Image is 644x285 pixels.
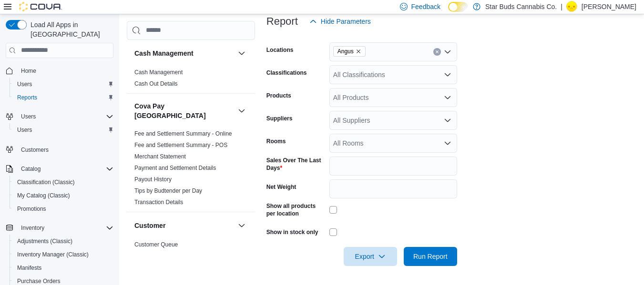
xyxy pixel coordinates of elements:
[13,262,45,274] a: Manifests
[134,49,194,58] h3: Cash Management
[17,178,75,186] span: Classification (Classic)
[236,105,247,117] button: Cova Pay [GEOGRAPHIC_DATA]
[582,1,636,12] p: [PERSON_NAME]
[17,277,61,285] span: Purchase Orders
[13,190,113,201] span: My Catalog (Classic)
[134,101,234,120] h3: Cova Pay [GEOGRAPHIC_DATA]
[356,49,361,54] button: Remove Angus from selection in this group
[10,202,117,216] button: Promotions
[13,203,113,215] span: Promotions
[134,221,165,230] h3: Customer
[13,249,113,260] span: Inventory Manager (Classic)
[21,113,36,120] span: Users
[134,199,183,206] a: Transaction Details
[134,164,216,172] span: Payment and Settlement Details
[448,2,468,12] input: Dark Mode
[21,224,44,232] span: Inventory
[134,49,234,58] button: Cash Management
[17,222,48,234] button: Inventory
[134,187,202,195] span: Tips by Budtender per Day
[2,142,117,156] button: Customers
[266,202,326,217] label: Show all products per location
[17,192,70,199] span: My Catalog (Classic)
[27,20,113,39] span: Load All Apps in [GEOGRAPHIC_DATA]
[17,144,52,156] a: Customers
[236,48,247,59] button: Cash Management
[344,247,397,266] button: Export
[134,165,216,171] a: Payment and Settlement Details
[17,163,113,175] span: Catalog
[266,138,286,145] label: Rooms
[17,126,32,134] span: Users
[444,139,451,147] button: Open list of options
[17,143,113,155] span: Customers
[134,69,183,76] a: Cash Management
[266,16,298,27] h3: Report
[17,222,113,234] span: Inventory
[134,221,234,230] button: Customer
[134,176,172,183] a: Payout History
[349,247,391,266] span: Export
[266,157,326,172] label: Sales Over The Last Days
[127,239,255,254] div: Customer
[134,130,232,137] a: Fee and Settlement Summary - Online
[13,236,113,247] span: Adjustments (Classic)
[266,92,291,99] label: Products
[13,177,113,188] span: Classification (Classic)
[13,236,76,247] a: Adjustments (Classic)
[127,128,255,212] div: Cova Pay [GEOGRAPHIC_DATA]
[444,94,451,101] button: Open list of options
[17,65,113,77] span: Home
[13,124,113,136] span: Users
[134,142,227,148] a: Fee and Settlement Summary - POS
[13,190,74,201] a: My Catalog (Classic)
[485,1,557,12] p: Star Buds Cannabis Co.
[21,67,36,75] span: Home
[266,183,296,191] label: Net Weight
[134,69,183,76] span: Cash Management
[10,78,117,91] button: Users
[404,247,457,266] button: Run Report
[2,110,117,123] button: Users
[333,46,366,57] span: Angus
[127,67,255,93] div: Cash Management
[10,261,117,275] button: Manifests
[17,111,113,122] span: Users
[13,79,36,90] a: Users
[411,2,440,11] span: Feedback
[21,165,41,173] span: Catalog
[566,1,578,12] div: Lucas Walker
[134,141,227,149] span: Fee and Settlement Summary - POS
[134,198,183,206] span: Transaction Details
[444,71,451,79] button: Open list of options
[306,12,375,31] button: Hide Parameters
[444,117,451,124] button: Open list of options
[134,153,186,160] a: Merchant Statement
[134,241,178,248] a: Customer Queue
[266,228,318,236] label: Show in stock only
[17,80,32,88] span: Users
[21,146,49,154] span: Customers
[13,92,113,103] span: Reports
[321,17,371,26] span: Hide Parameters
[413,252,448,261] span: Run Report
[337,47,354,56] span: Angus
[10,248,117,261] button: Inventory Manager (Classic)
[134,130,232,138] span: Fee and Settlement Summary - Online
[13,249,92,260] a: Inventory Manager (Classic)
[17,111,40,122] button: Users
[13,124,36,136] a: Users
[17,251,89,258] span: Inventory Manager (Classic)
[13,203,50,215] a: Promotions
[17,264,41,272] span: Manifests
[13,79,113,90] span: Users
[10,176,117,189] button: Classification (Classic)
[10,123,117,137] button: Users
[19,2,62,11] img: Cova
[13,92,41,103] a: Reports
[266,115,293,122] label: Suppliers
[13,177,79,188] a: Classification (Classic)
[2,221,117,235] button: Inventory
